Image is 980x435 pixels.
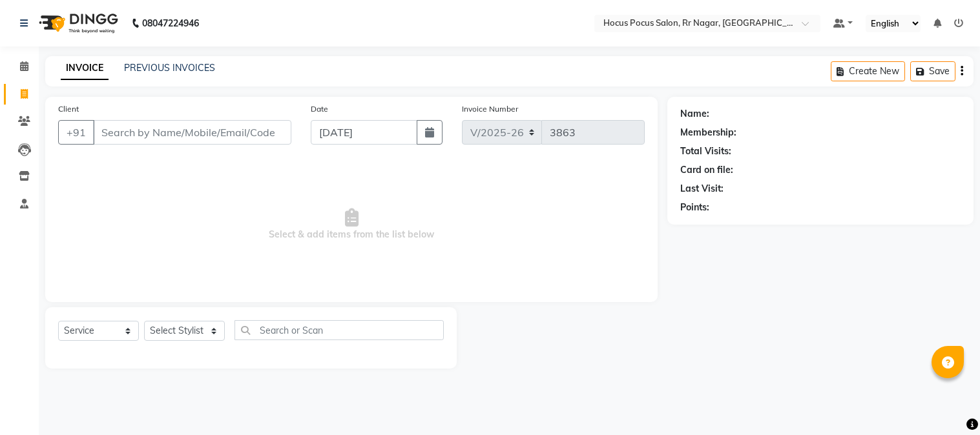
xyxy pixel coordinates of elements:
[680,163,733,177] div: Card on file:
[61,57,109,80] a: INVOICE
[926,383,967,422] iframe: chat widget
[58,120,94,145] button: +91
[680,182,724,196] div: Last Visit:
[831,61,905,81] button: Create New
[235,320,444,340] input: Search or Scan
[680,126,736,139] div: Membership:
[680,145,731,158] div: Total Visits:
[58,103,79,115] label: Client
[124,62,215,74] a: PREVIOUS INVOICES
[142,5,199,41] b: 08047224946
[33,5,121,41] img: logo
[680,107,709,121] div: Name:
[93,120,291,145] input: Search by Name/Mobile/Email/Code
[910,61,955,81] button: Save
[680,201,709,214] div: Points:
[462,103,518,115] label: Invoice Number
[311,103,328,115] label: Date
[58,160,645,289] span: Select & add items from the list below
